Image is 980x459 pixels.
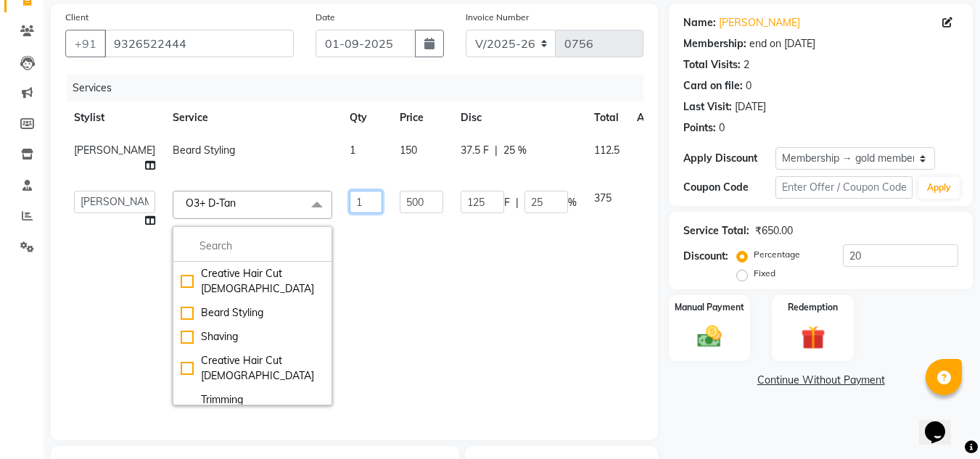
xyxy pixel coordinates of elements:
span: 150 [400,144,417,157]
input: Enter Offer / Coupon Code [775,176,913,199]
div: Service Total: [683,223,749,239]
span: 112.5 [594,144,619,157]
a: Continue Without Payment [672,373,970,388]
div: Trimming [DEMOGRAPHIC_DATA] Price [181,392,324,438]
div: 0 [719,120,725,136]
label: Manual Payment [675,301,744,314]
div: Beard Styling [181,305,324,321]
div: Shaving [181,329,324,344]
label: Client [65,11,88,24]
div: Membership: [683,36,746,51]
span: 1 [350,144,355,157]
img: _gift.svg [794,323,833,352]
span: 37.5 F [461,143,489,158]
a: x [236,197,242,210]
label: Percentage [754,248,800,261]
div: Points: [683,120,716,136]
span: | [516,195,519,210]
div: 2 [744,57,749,73]
div: Discount: [683,249,728,264]
th: Action [628,102,676,134]
div: Apply Discount [683,151,775,166]
span: 375 [594,191,612,204]
th: Disc [452,102,585,134]
span: O3+ D-Tan [186,197,236,210]
span: % [568,195,577,210]
button: Apply [918,177,960,199]
span: Beard Styling [173,144,235,157]
div: Last Visit: [683,99,732,115]
button: +91 [65,30,106,57]
th: Price [391,102,452,134]
label: Fixed [754,267,775,280]
div: Creative Hair Cut [DEMOGRAPHIC_DATA] [181,266,324,297]
div: Card on file: [683,78,743,94]
label: Redemption [788,301,838,314]
input: multiselect-search [181,239,324,254]
span: F [504,195,510,210]
iframe: chat widget [919,401,965,444]
span: | [495,143,498,158]
div: Name: [683,15,716,30]
th: Qty [341,102,391,134]
label: Date [316,11,335,24]
div: ₹650.00 [755,223,793,239]
label: Invoice Number [466,11,529,24]
th: Service [164,102,341,134]
div: Total Visits: [683,57,741,73]
a: [PERSON_NAME] [719,15,800,30]
th: Stylist [65,102,164,134]
img: _cash.svg [690,323,729,350]
div: end on [DATE] [749,36,815,51]
span: [PERSON_NAME] [74,144,155,157]
div: 0 [746,78,752,94]
div: Coupon Code [683,180,775,195]
div: Creative Hair Cut [DEMOGRAPHIC_DATA] [181,353,324,384]
div: [DATE] [735,99,766,115]
span: 25 % [503,143,527,158]
th: Total [585,102,628,134]
input: Search by Name/Mobile/Email/Code [104,30,294,57]
div: Services [67,75,654,102]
